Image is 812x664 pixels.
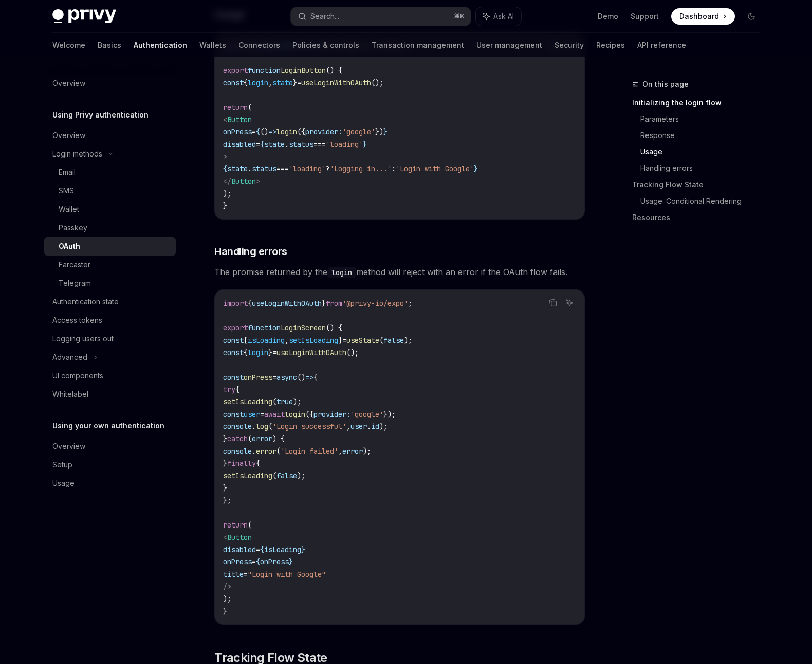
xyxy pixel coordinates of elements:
[293,78,297,87] span: }
[342,446,363,456] span: error
[260,127,268,136] span: ()
[227,115,252,124] span: Button
[289,140,313,149] span: status
[256,140,260,149] span: =
[223,164,227,173] span: {
[44,219,176,237] a: Passkey
[268,422,272,431] span: (
[338,336,342,345] span: ]
[52,440,85,453] div: Overview
[363,140,367,149] span: }
[52,388,88,400] div: Whitelabel
[326,164,330,173] span: ?
[223,446,252,456] span: console
[276,348,346,357] span: useLoginWithOAuth
[59,185,74,197] div: SMS
[223,348,244,357] span: const
[297,78,301,87] span: =
[342,336,346,345] span: =
[272,373,276,382] span: =
[223,177,231,186] span: </
[199,33,226,57] a: Wallets
[596,33,625,57] a: Recipes
[44,274,176,292] a: Telegram
[379,422,387,431] span: );
[134,33,187,57] a: Authentication
[223,78,244,87] span: const
[52,459,72,471] div: Setup
[383,127,387,136] span: }
[252,164,276,173] span: status
[276,127,297,136] span: login
[44,256,176,274] a: Farcaster
[383,409,396,419] span: });
[256,177,260,186] span: >
[404,336,412,345] span: );
[52,333,114,345] div: Logging users out
[476,33,542,57] a: User management
[371,422,379,431] span: id
[276,397,293,406] span: true
[310,10,339,23] div: Search...
[214,244,287,259] span: Handling errors
[223,115,227,124] span: <
[396,164,474,173] span: 'Login with Google'
[248,520,252,530] span: (
[342,127,375,136] span: 'google'
[379,336,383,345] span: (
[44,292,176,311] a: Authentication state
[268,348,272,357] span: }
[52,296,119,308] div: Authentication state
[52,314,102,326] div: Access tokens
[292,33,359,57] a: Policies & controls
[256,557,260,567] span: {
[52,351,87,363] div: Advanced
[44,366,176,385] a: UI components
[223,471,272,480] span: setIsLoading
[285,336,289,345] span: ,
[252,127,256,136] span: =
[248,78,268,87] span: login
[276,446,281,456] span: (
[235,385,239,394] span: {
[223,189,231,198] span: );
[371,78,383,87] span: ();
[305,127,342,136] span: provider:
[223,594,231,603] span: );
[563,296,576,309] button: Ask AI
[223,557,252,567] span: onPress
[264,140,285,149] span: state
[248,323,281,333] span: function
[272,422,346,431] span: 'Login successful'
[52,9,116,24] img: dark logo
[372,33,464,57] a: Transaction management
[326,140,363,149] span: 'loading'
[252,446,256,456] span: .
[52,77,85,89] div: Overview
[52,33,85,57] a: Welcome
[248,66,281,75] span: function
[44,437,176,456] a: Overview
[642,78,689,90] span: On this page
[285,140,289,149] span: .
[289,164,326,173] span: 'loading'
[44,237,176,256] a: OAuth
[367,422,371,431] span: .
[313,373,318,382] span: {
[223,545,256,554] span: disabled
[223,434,227,443] span: }
[244,570,248,579] span: =
[223,582,231,591] span: />
[244,78,248,87] span: {
[260,545,264,554] span: {
[301,78,371,87] span: useLoginWithOAuth
[59,277,91,289] div: Telegram
[313,140,326,149] span: ===
[631,11,659,22] a: Support
[227,533,252,542] span: Button
[44,329,176,348] a: Logging users out
[260,557,289,567] span: onPress
[346,348,359,357] span: ();
[272,78,293,87] span: state
[322,299,326,308] span: }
